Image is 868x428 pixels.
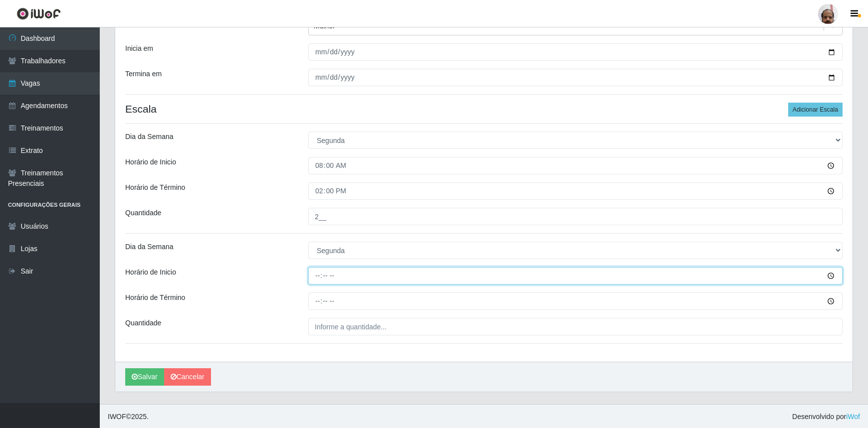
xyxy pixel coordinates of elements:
[125,318,161,328] label: Quantidade
[308,267,843,285] input: 00:00
[125,43,153,54] label: Inicia em
[125,157,176,167] label: Horário de Inicio
[125,208,161,218] label: Quantidade
[308,43,843,61] input: 00/00/0000
[308,69,843,86] input: 00/00/0000
[108,412,149,422] span: © 2025 .
[16,7,61,20] img: CoreUI Logo
[308,208,843,225] input: Informe a quantidade...
[125,368,164,386] button: Salvar
[125,132,174,142] label: Dia da Semana
[108,413,126,421] span: IWOF
[125,242,174,252] label: Dia da Semana
[308,157,843,174] input: 00:00
[125,69,162,79] label: Termina em
[308,182,843,200] input: 00:00
[792,412,860,422] span: Desenvolvido por
[846,413,860,421] a: iWof
[308,292,843,310] input: 00:00
[308,318,843,335] input: Informe a quantidade...
[125,267,176,278] label: Horário de Inicio
[788,103,843,117] button: Adicionar Escala
[125,292,185,303] label: Horário de Término
[164,368,211,386] a: Cancelar
[125,103,843,115] h4: Escala
[125,182,185,193] label: Horário de Término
